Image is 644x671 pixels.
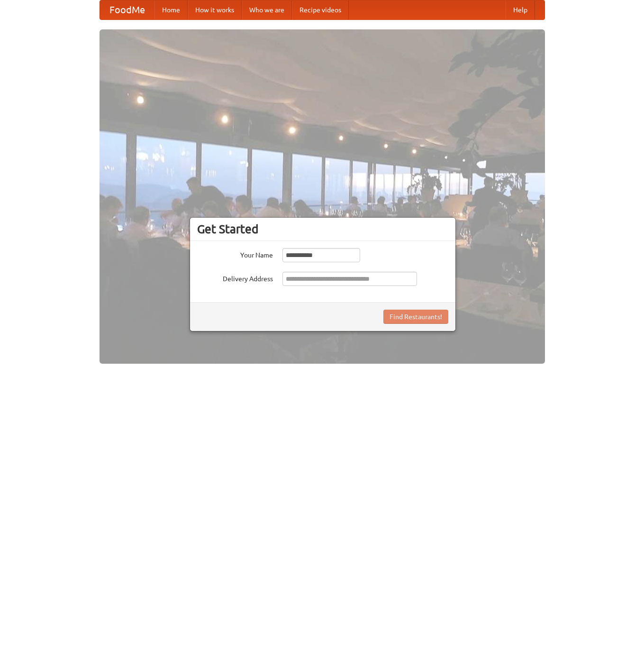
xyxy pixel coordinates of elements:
[506,0,535,19] a: Help
[188,0,242,19] a: How it works
[242,0,292,19] a: Who we are
[197,272,273,284] label: Delivery Address
[154,0,188,19] a: Home
[292,0,349,19] a: Recipe videos
[100,0,154,19] a: FoodMe
[383,310,448,324] button: Find Restaurants!
[197,248,273,260] label: Your Name
[197,222,448,236] h3: Get Started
